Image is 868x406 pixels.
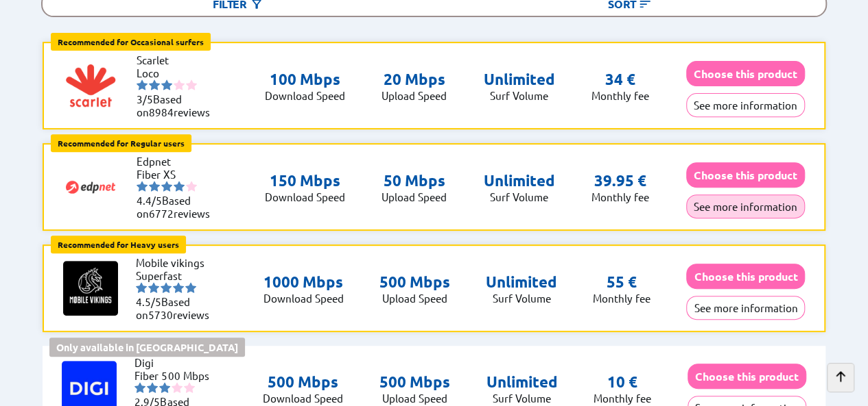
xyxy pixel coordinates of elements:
[148,308,173,321] span: 5730
[382,70,447,89] p: 20 Mbps
[161,282,172,293] img: starnr3
[136,256,218,269] li: Mobile vikings
[136,295,218,321] li: Based on reviews
[484,171,555,190] p: Unlimited
[63,261,118,316] img: Logo of Mobile vikings
[607,272,637,292] p: 55 €
[379,392,450,405] p: Upload Speed
[686,301,805,314] a: See more information
[265,89,345,102] p: Download Speed
[161,181,172,192] img: starnr3
[686,99,805,112] a: See more information
[688,364,806,389] button: Choose this product
[265,171,345,190] p: 150 Mbps
[686,194,805,218] button: See more information
[379,292,450,305] p: Upload Speed
[686,264,805,289] button: Choose this product
[136,269,218,282] li: Superfast
[263,272,344,292] p: 1000 Mbps
[265,190,345,203] p: Download Speed
[58,239,179,250] b: Recommended for Heavy users
[686,61,805,86] button: Choose this product
[686,296,805,320] button: See more information
[63,58,118,113] img: Logo of Scarlet
[686,200,805,213] a: See more information
[486,272,557,292] p: Unlimited
[136,282,147,293] img: starnr1
[686,162,805,188] button: Choose this product
[486,292,557,305] p: Surf Volume
[134,382,145,393] img: starnr1
[263,292,344,305] p: Download Speed
[137,79,148,90] img: starnr1
[593,292,650,305] p: Monthly fee
[382,171,447,190] p: 50 Mbps
[594,392,651,405] p: Monthly fee
[148,282,159,293] img: starnr2
[137,92,153,105] span: 3/5
[137,155,219,168] li: Edpnet
[184,382,195,393] img: starnr5
[686,270,805,283] a: Choose this product
[686,93,805,117] button: See more information
[263,372,343,392] p: 500 Mbps
[484,190,555,203] p: Surf Volume
[263,392,343,405] p: Download Speed
[134,356,217,369] li: Digi
[591,89,649,102] p: Monthly fee
[379,272,450,292] p: 500 Mbps
[137,53,219,66] li: Scarlet
[686,168,805,181] a: Choose this product
[186,79,197,90] img: starnr5
[137,181,148,192] img: starnr1
[686,67,805,80] a: Choose this product
[174,79,185,90] img: starnr4
[137,66,219,79] li: Loco
[173,282,184,293] img: starnr4
[137,92,219,118] li: Based on reviews
[159,382,170,393] img: starnr3
[594,171,646,190] p: 39.95 €
[149,79,160,90] img: starnr2
[172,382,183,393] img: starnr4
[382,190,447,203] p: Upload Speed
[486,392,557,405] p: Surf Volume
[58,138,185,149] b: Recommended for Regular users
[149,207,174,220] span: 6772
[382,89,447,102] p: Upload Speed
[134,369,217,382] li: Fiber 500 Mbps
[58,36,204,47] b: Recommended for Occasional surfers
[136,295,161,308] span: 4.5/5
[161,79,172,90] img: starnr3
[185,282,196,293] img: starnr5
[379,372,450,392] p: 500 Mbps
[591,190,649,203] p: Monthly fee
[607,372,637,392] p: 10 €
[137,168,219,181] li: Fiber XS
[486,372,557,392] p: Unlimited
[137,194,219,220] li: Based on reviews
[149,105,174,118] span: 8984
[137,194,162,207] span: 4.4/5
[186,181,197,192] img: starnr5
[56,341,238,353] b: Only available in [GEOGRAPHIC_DATA]
[149,181,160,192] img: starnr2
[688,370,806,383] a: Choose this product
[147,382,158,393] img: starnr2
[605,70,635,89] p: 34 €
[63,160,118,214] img: Logo of Edpnet
[174,181,185,192] img: starnr4
[484,89,555,102] p: Surf Volume
[484,70,555,89] p: Unlimited
[265,70,345,89] p: 100 Mbps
